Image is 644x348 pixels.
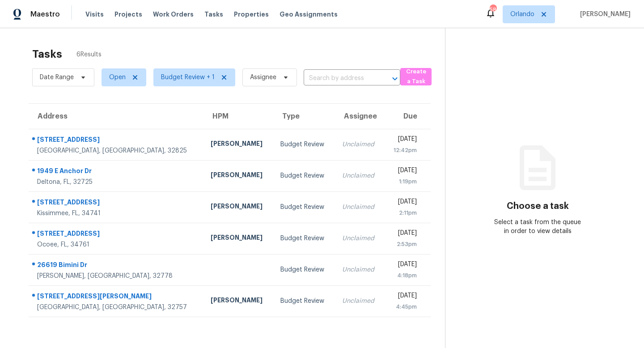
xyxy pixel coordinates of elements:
div: Budget Review [280,297,327,306]
div: 12:42pm [391,146,417,155]
div: Unclaimed [342,234,377,243]
div: Unclaimed [342,171,377,180]
button: Open [389,72,401,85]
div: 1:19pm [391,177,417,186]
div: Unclaimed [342,297,377,306]
span: Geo Assignments [280,10,338,19]
div: Unclaimed [342,140,377,149]
span: Date Range [40,73,74,82]
th: Assignee [335,104,384,129]
button: Create a Task [400,68,432,85]
span: Create a Task [405,67,427,87]
div: [DATE] [391,260,417,271]
div: [PERSON_NAME], [GEOGRAPHIC_DATA], 32778 [37,272,196,280]
div: 26619 Bimini Dr [37,260,196,272]
div: 58 [490,5,496,14]
div: [PERSON_NAME] [211,139,266,150]
div: Unclaimed [342,265,377,274]
div: Budget Review [280,234,327,243]
span: Projects [114,10,142,19]
th: Address [29,104,203,129]
div: Ocoee, FL, 34761 [37,240,196,249]
h3: Choose a task [507,202,569,211]
span: Open [109,73,126,82]
div: [DATE] [391,166,417,177]
div: [STREET_ADDRESS][PERSON_NAME] [37,292,196,303]
th: HPM [203,104,273,129]
div: Budget Review [280,171,327,180]
div: 2:11pm [391,208,417,217]
div: 4:18pm [391,271,417,280]
span: Visits [85,10,104,19]
h2: Tasks [32,50,62,59]
div: Unclaimed [342,203,377,212]
div: 2:53pm [391,240,417,249]
div: [PERSON_NAME] [211,202,266,213]
div: [DATE] [391,135,417,146]
span: Properties [234,10,269,19]
div: [STREET_ADDRESS] [37,229,196,240]
div: 1949 E Anchor Dr [37,166,196,178]
div: [PERSON_NAME] [211,296,266,307]
span: Orlando [510,10,534,19]
div: Budget Review [280,265,327,274]
span: Work Orders [153,10,194,19]
div: [PERSON_NAME] [211,170,266,182]
th: Due [384,104,431,129]
div: [DATE] [391,229,417,240]
div: Select a task from the queue in order to view details [491,218,584,236]
div: [DATE] [391,291,417,302]
th: Type [273,104,335,129]
div: [PERSON_NAME] [211,233,266,244]
span: 6 Results [76,50,102,59]
input: Search by address [304,72,375,85]
span: Maestro [30,10,60,19]
div: [STREET_ADDRESS] [37,198,196,209]
div: Deltona, FL, 32725 [37,178,196,187]
div: Kissimmee, FL, 34741 [37,209,196,218]
div: [DATE] [391,197,417,208]
div: [STREET_ADDRESS] [37,135,196,146]
div: Budget Review [280,140,327,149]
span: Assignee [250,73,276,82]
span: [PERSON_NAME] [576,10,631,19]
div: Budget Review [280,203,327,212]
span: Tasks [204,11,223,17]
div: 4:45pm [391,302,417,311]
span: Budget Review + 1 [161,73,215,82]
div: [GEOGRAPHIC_DATA], [GEOGRAPHIC_DATA], 32757 [37,303,196,312]
div: [GEOGRAPHIC_DATA], [GEOGRAPHIC_DATA], 32825 [37,146,196,155]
